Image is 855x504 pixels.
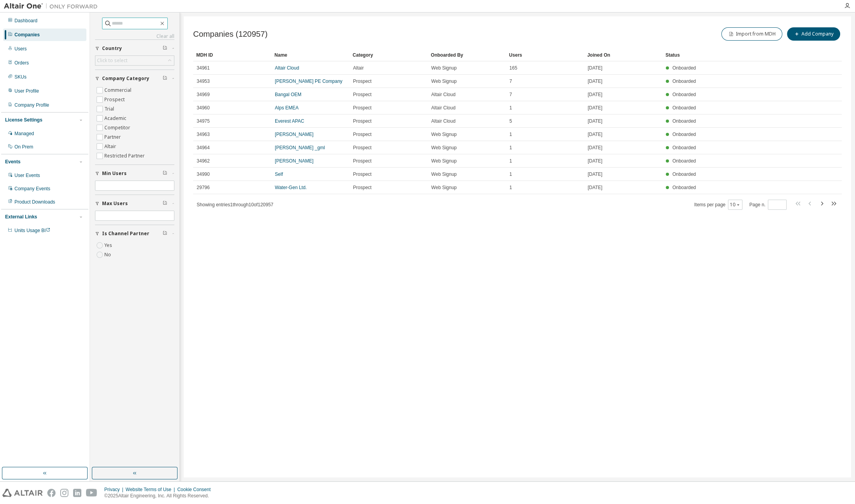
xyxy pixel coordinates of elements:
button: Min Users [95,165,174,182]
span: Is Channel Partner [102,231,149,237]
div: Dashboard [14,18,38,24]
label: Restricted Partner [104,151,146,161]
span: 34962 [197,158,210,164]
label: No [104,250,113,259]
span: Altair Cloud [431,118,455,124]
span: Onboarded [672,132,696,137]
div: Companies [14,32,40,38]
label: Partner [104,132,122,142]
span: 34964 [197,145,210,151]
div: Events [5,159,20,165]
span: Prospect [353,118,371,124]
span: Onboarded [672,92,696,97]
span: [DATE] [588,171,602,177]
button: 10 [730,202,740,208]
span: Web Signup [431,158,457,164]
div: Orders [14,60,29,66]
span: Onboarded [672,65,696,71]
span: [DATE] [588,158,602,164]
div: Category [353,49,425,61]
span: Altair Cloud [431,91,455,98]
div: Company Events [14,186,50,192]
span: [DATE] [588,145,602,151]
span: Onboarded [672,145,696,150]
a: Bangal OEM [275,92,301,97]
img: facebook.svg [47,489,56,497]
span: 34953 [197,78,210,84]
span: Onboarded [672,185,696,190]
img: youtube.svg [86,489,97,497]
span: Onboarded [672,158,696,164]
a: [PERSON_NAME] [275,158,314,164]
a: Self [275,172,283,177]
span: Altair Cloud [431,105,455,111]
span: 1 [509,131,512,138]
div: Users [14,46,27,52]
label: Trial [104,104,116,114]
span: 165 [509,65,517,71]
span: [DATE] [588,65,602,71]
span: Companies (120957) [193,30,267,39]
span: Onboarded [672,79,696,84]
span: 1 [509,184,512,191]
span: Web Signup [431,145,457,151]
div: Cookie Consent [177,486,215,493]
span: Units Usage BI [14,228,50,233]
span: 34969 [197,91,210,98]
span: Onboarded [672,172,696,177]
span: Prospect [353,78,371,84]
div: Status [665,49,795,61]
span: Prospect [353,145,371,151]
span: Web Signup [431,171,457,177]
div: External Links [5,214,37,220]
span: Max Users [102,200,128,207]
span: Prospect [353,158,371,164]
span: Clear filter [163,170,167,177]
span: Web Signup [431,184,457,191]
span: 34961 [197,65,210,71]
span: Clear filter [163,75,167,82]
span: Prospect [353,184,371,191]
a: [PERSON_NAME] PE Company [275,79,342,84]
label: Competitor [104,123,132,132]
span: 7 [509,91,512,98]
span: Page n. [749,200,787,210]
a: Altair Cloud [275,65,299,71]
span: Clear filter [163,231,167,237]
div: Company Profile [14,102,49,108]
span: Country [102,45,122,52]
div: Product Downloads [14,199,55,205]
img: Altair One [4,2,102,10]
span: Company Category [102,75,149,82]
span: 34990 [197,171,210,177]
div: Onboarded By [431,49,503,61]
div: Click to select [97,57,127,64]
img: instagram.svg [60,489,68,497]
span: Web Signup [431,65,457,71]
button: Add Company [787,27,840,41]
span: Showing entries 1 through 10 of 120957 [197,202,273,207]
span: Onboarded [672,118,696,124]
img: linkedin.svg [73,489,81,497]
span: 1 [509,158,512,164]
a: [PERSON_NAME] [275,132,314,137]
a: Alps EMEA [275,105,299,111]
div: User Events [14,172,40,179]
div: Joined On [587,49,659,61]
div: MDH ID [196,49,268,61]
span: Altair [353,65,364,71]
span: Prospect [353,171,371,177]
div: Managed [14,130,34,137]
button: Max Users [95,195,174,212]
span: 34963 [197,131,210,138]
span: Clear filter [163,45,167,52]
a: Clear all [95,33,174,39]
span: Onboarded [672,105,696,111]
span: Web Signup [431,78,457,84]
div: Privacy [104,486,125,493]
span: 29796 [197,184,210,191]
button: Is Channel Partner [95,225,174,242]
div: Website Terms of Use [125,486,177,493]
span: [DATE] [588,131,602,138]
div: Users [509,49,581,61]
